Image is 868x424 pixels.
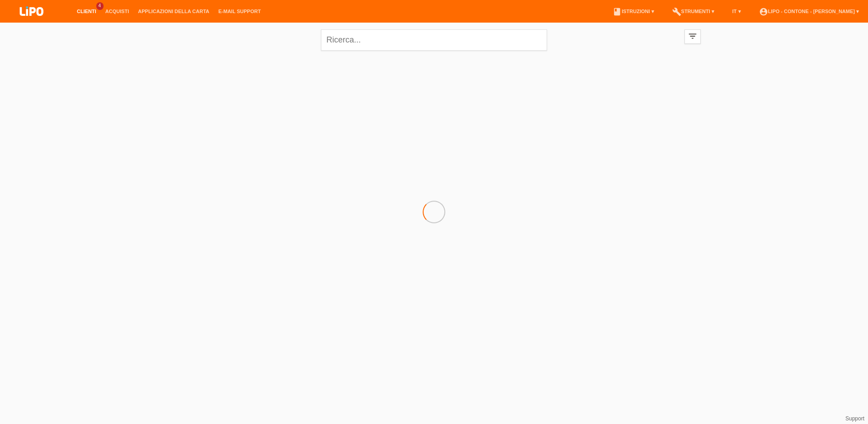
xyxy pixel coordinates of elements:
[759,7,768,16] i: account_circle
[96,2,104,10] span: 4
[321,29,547,51] input: Ricerca...
[728,9,745,14] a: IT ▾
[668,9,719,14] a: buildStrumenti ▾
[755,9,863,14] a: account_circleLIPO - Contone - [PERSON_NAME] ▾
[608,9,658,14] a: bookIstruzioni ▾
[214,9,265,14] a: E-mail Support
[101,9,134,14] a: Acquisti
[9,19,54,25] a: LIPO pay
[613,7,622,16] i: book
[845,415,864,422] a: Support
[72,9,101,14] a: Clienti
[133,9,214,14] a: Applicazioni della carta
[672,7,681,16] i: build
[688,31,698,41] i: filter_list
